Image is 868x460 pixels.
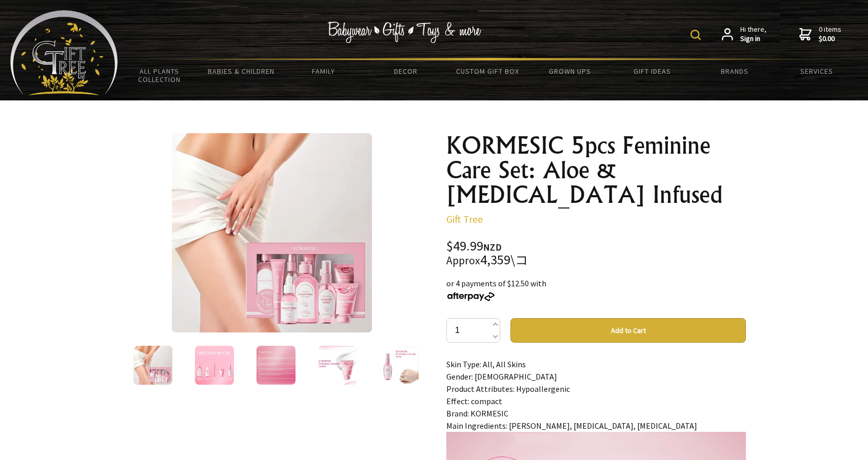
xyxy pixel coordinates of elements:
[722,25,766,43] a: Hi there,Sign in
[200,60,282,82] a: Babies & Children
[691,30,701,40] img: product search
[799,25,841,43] a: 0 items$0.00
[694,60,776,82] a: Brands
[819,34,841,44] strong: $0.00
[447,60,529,82] a: Custom Gift Box
[446,240,746,267] div: $49.99 4,359\コ
[510,318,746,343] button: Add to Cart
[133,346,172,385] img: KORMESIC 5pcs Feminine Care Set: Aloe & Niacinamide Infused
[257,346,295,385] img: KORMESIC 5pcs Feminine Care Set: Aloe & Niacinamide Infused
[282,60,364,82] a: Family
[195,346,234,385] img: KORMESIC 5pcs Feminine Care Set: Aloe & Niacinamide Infused
[446,277,746,302] div: or 4 payments of $12.50 with
[118,60,200,90] a: All Plants Collection
[10,10,118,95] img: Babyware - Gifts - Toys and more...
[740,25,766,43] span: Hi there,
[172,133,371,332] img: KORMESIC 5pcs Feminine Care Set: Aloe & Niacinamide Infused
[365,60,447,82] a: Decor
[446,213,483,225] a: Gift Tree
[380,346,419,385] img: KORMESIC 5pcs Feminine Care Set: Aloe & Niacinamide Infused
[819,25,841,43] span: 0 items
[483,241,502,253] span: NZD
[740,34,766,44] strong: Sign in
[318,346,357,385] img: KORMESIC 5pcs Feminine Care Set: Aloe & Niacinamide Infused
[446,254,480,267] small: Approx
[529,60,611,82] a: Grown Ups
[327,22,481,43] img: Babywear - Gifts - Toys & more
[446,133,746,207] h1: KORMESIC 5pcs Feminine Care Set: Aloe & [MEDICAL_DATA] Infused
[611,60,693,82] a: Gift Ideas
[446,292,496,301] img: Afterpay
[776,60,858,82] a: Services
